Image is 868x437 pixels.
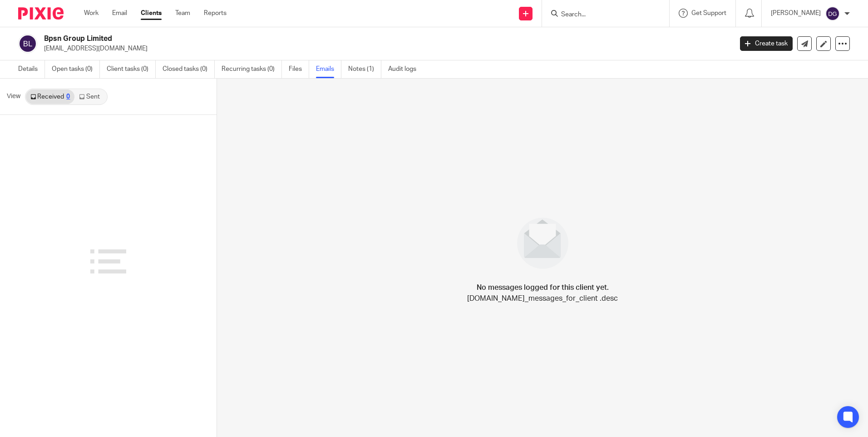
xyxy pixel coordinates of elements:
a: Files [289,60,309,78]
a: Sent [74,89,106,104]
p: [DOMAIN_NAME]_messages_for_client .desc [467,293,618,304]
img: Pixie [18,7,64,20]
a: Notes (1) [348,60,381,78]
a: Email [112,9,127,18]
a: Open tasks (0) [52,60,100,78]
a: Received0 [26,89,74,104]
div: 0 [66,94,70,100]
input: Search [560,11,642,19]
a: Team [175,9,190,18]
p: [EMAIL_ADDRESS][DOMAIN_NAME] [44,44,726,53]
a: Details [18,60,45,78]
span: View [7,92,20,101]
img: svg%3E [18,34,37,53]
a: Send new email [797,36,812,51]
img: svg%3E [825,6,840,21]
a: Closed tasks (0) [163,60,215,78]
span: Get Support [691,10,726,16]
a: Audit logs [388,60,423,78]
a: Edit client [816,36,831,51]
a: Reports [204,9,227,18]
h2: Bpsn Group Limited [44,34,590,44]
a: Work [84,9,99,18]
a: Emails [316,60,341,78]
a: Recurring tasks (0) [222,60,282,78]
a: Client tasks (0) [107,60,156,78]
a: Create task [740,36,793,51]
img: image [511,212,574,275]
p: [PERSON_NAME] [771,9,821,18]
h4: No messages logged for this client yet. [477,282,609,293]
a: Clients [141,9,162,18]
